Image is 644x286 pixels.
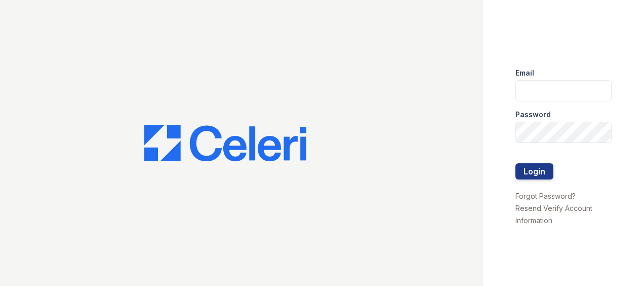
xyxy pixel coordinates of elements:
button: Login [515,163,553,180]
label: Password [515,110,551,120]
img: CE_Logo_Blue-a8612792a0a2168367f1c8372b55b34899dd931a85d93a1a3d3e32e68fde9ad4.png [144,125,306,161]
a: Resend Verify Account Information [515,204,592,225]
label: Email [515,68,534,78]
a: Forgot Password? [515,192,576,200]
